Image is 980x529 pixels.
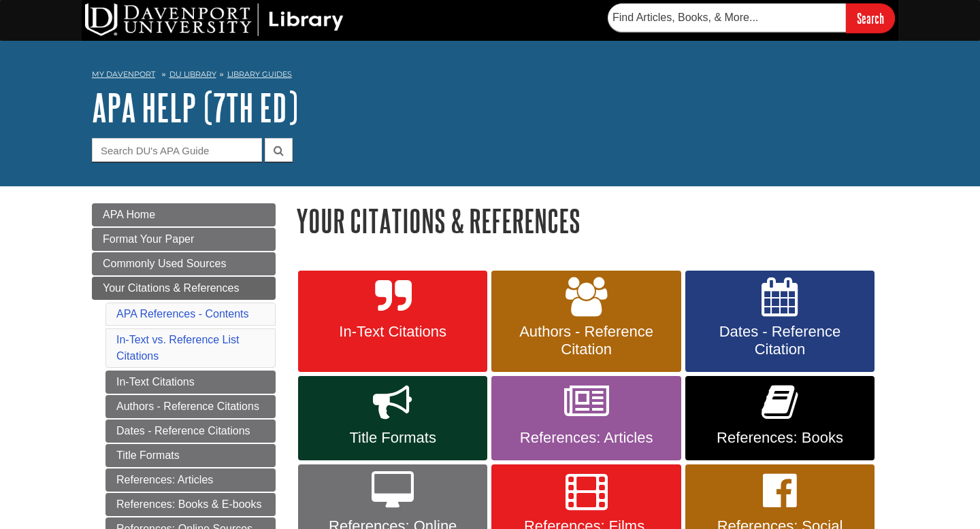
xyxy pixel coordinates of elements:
[491,271,681,373] a: Authors - Reference Citation
[92,86,298,129] a: APA Help (7th Ed)
[308,323,477,341] span: In-Text Citations
[92,65,888,87] nav: breadcrumb
[103,209,155,220] span: APA Home
[502,429,670,447] span: References: Articles
[105,395,276,418] a: Authors - Reference Citations
[298,271,487,373] a: In-Text Citations
[608,3,895,33] form: Searches DU Library's articles, books, and more
[92,69,155,80] a: My Davenport
[685,271,875,373] a: Dates - Reference Citation
[92,252,276,275] a: Commonly Used Sources
[298,376,487,460] a: Title Formats
[608,3,846,32] input: Find Articles, Books, & More...
[103,233,194,245] span: Format Your Paper
[105,420,276,443] a: Dates - Reference Citations
[92,203,276,226] a: APA Home
[105,493,276,516] a: References: Books & E-books
[116,334,240,362] a: In-Text vs. Reference List Citations
[696,323,864,358] span: Dates - Reference Citation
[103,258,226,269] span: Commonly Used Sources
[169,69,216,79] a: DU Library
[92,228,276,251] a: Format Your Paper
[685,376,875,460] a: References: Books
[491,376,681,460] a: References: Articles
[85,3,344,36] img: DU Library
[502,323,670,358] span: Authors - Reference Citation
[105,444,276,467] a: Title Formats
[92,138,262,162] input: Search DU's APA Guide
[116,308,248,320] a: APA References - Contents
[696,429,864,447] span: References: Books
[846,3,895,33] input: Search
[92,277,276,300] a: Your Citations & References
[103,282,239,294] span: Your Citations & References
[227,69,292,79] a: Library Guides
[308,429,477,447] span: Title Formats
[105,371,276,394] a: In-Text Citations
[296,203,888,238] h1: Your Citations & References
[105,468,276,492] a: References: Articles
